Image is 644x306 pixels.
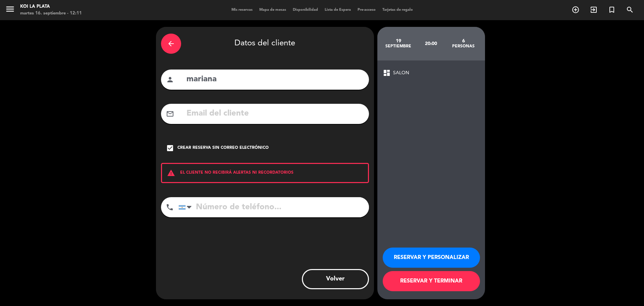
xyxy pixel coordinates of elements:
div: 20:00 [415,32,447,55]
div: 19 [382,38,415,44]
i: check_box [166,144,174,152]
input: Email del cliente [186,107,364,121]
i: warning [162,169,180,177]
div: Crear reserva sin correo electrónico [177,145,269,151]
i: turned_in_not [608,6,616,14]
div: personas [447,44,480,49]
div: Datos del cliente [161,32,369,55]
button: RESERVAR Y TERMINAR [383,271,480,291]
div: martes 16. septiembre - 12:11 [20,10,82,17]
i: menu [5,4,15,14]
div: Argentina: +54 [179,198,194,217]
span: Mis reservas [228,8,256,12]
i: exit_to_app [590,6,598,14]
i: person [166,76,174,84]
button: menu [5,4,15,16]
span: Disponibilidad [289,8,321,12]
i: mail_outline [166,110,174,118]
span: SALON [393,69,409,77]
div: 6 [447,38,480,44]
span: Mapa de mesas [256,8,289,12]
div: EL CLIENTE NO RECIBIRÁ ALERTAS NI RECORDATORIOS [161,163,369,183]
input: Número de teléfono... [178,197,369,217]
div: KOI LA PLATA [20,3,82,10]
button: Volver [302,269,369,289]
i: phone [166,203,174,211]
i: search [626,6,634,14]
span: Lista de Espera [321,8,354,12]
input: Nombre del cliente [186,73,364,86]
div: septiembre [382,44,415,49]
span: Tarjetas de regalo [379,8,416,12]
i: add_circle_outline [572,6,580,14]
span: Pre-acceso [354,8,379,12]
span: dashboard [383,69,391,77]
i: arrow_back [167,40,175,48]
button: RESERVAR Y PERSONALIZAR [383,248,480,268]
